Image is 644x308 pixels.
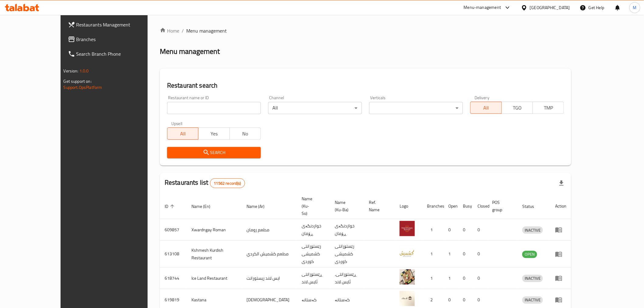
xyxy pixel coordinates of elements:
[522,275,543,282] div: INACTIVE
[443,219,458,241] td: 0
[247,203,272,210] span: Name (Ar)
[369,199,387,213] span: Ref. Name
[473,219,487,241] td: 0
[330,268,364,289] td: .ڕێستۆرانتی ئایس لاند
[458,268,473,289] td: 0
[165,203,176,210] span: ID
[160,219,187,241] td: 609857
[422,241,443,268] td: 1
[171,121,183,126] label: Upsell
[504,103,530,112] span: TGO
[502,102,533,114] button: TGO
[464,4,501,11] div: Menu-management
[182,27,184,34] li: /
[422,193,443,219] th: Branches
[167,81,564,90] h2: Restaurant search
[633,4,637,11] span: M
[198,128,229,140] button: Yes
[422,268,443,289] td: 1
[522,227,543,234] span: INACTIVE
[302,195,323,217] span: Name (Ku-So)
[79,67,89,75] span: 1.0.0
[160,268,187,289] td: 618744
[242,241,297,268] td: مطعم كشميش الكردي
[242,268,297,289] td: ايس لاند ريستورانت
[473,103,499,112] span: All
[232,129,258,138] span: No
[63,32,168,47] a: Branches
[422,219,443,241] td: 1
[170,129,196,138] span: All
[76,50,163,58] span: Search Branch Phone
[555,296,566,303] div: Menu
[473,193,487,219] th: Closed
[458,193,473,219] th: Busy
[522,296,543,304] div: INACTIVE
[165,178,245,188] h2: Restaurants list
[76,21,163,28] span: Restaurants Management
[167,147,261,158] button: Search
[522,296,543,303] span: INACTIVE
[395,193,422,219] th: Logo
[550,193,571,219] th: Action
[160,27,179,34] a: Home
[473,241,487,268] td: 0
[186,27,227,34] span: Menu management
[443,268,458,289] td: 1
[533,102,564,114] button: TMP
[210,180,245,186] span: 11562 record(s)
[443,193,458,219] th: Open
[330,241,364,268] td: رێستۆرانتی کشمیشى كوردى
[172,149,256,156] span: Search
[400,221,415,236] img: Xwardngay Roman
[297,268,330,289] td: ڕێستۆرانتی ئایس لاند
[470,102,502,114] button: All
[535,103,562,112] span: TMP
[160,241,187,268] td: 613108
[63,17,168,32] a: Restaurants Management
[187,268,242,289] td: Ice Land Restaurant
[443,241,458,268] td: 1
[160,27,571,34] nav: breadcrumb
[522,275,543,282] span: INACTIVE
[555,275,566,282] div: Menu
[530,4,570,11] div: [GEOGRAPHIC_DATA]
[191,203,218,210] span: Name (En)
[63,47,168,61] a: Search Branch Phone
[201,129,227,138] span: Yes
[242,219,297,241] td: مطعم رومان
[555,250,566,258] div: Menu
[297,219,330,241] td: خواردنگەی ڕۆمان
[474,96,490,100] label: Delivery
[492,199,510,213] span: POS group
[64,83,102,91] a: Support.OpsPlatform
[473,268,487,289] td: 0
[160,47,220,56] h2: Menu management
[330,219,364,241] td: خواردنگەی ڕۆمان
[210,178,245,188] div: Total records count
[297,241,330,268] td: رێستۆرانتی کشمیشى كوردى
[64,77,92,85] span: Get support on:
[522,203,542,210] span: Status
[522,251,537,258] span: OPEN
[187,219,242,241] td: Xwardngay Roman
[64,67,79,75] span: Version:
[167,102,261,114] input: Search for restaurant name or ID..
[555,226,566,233] div: Menu
[167,128,198,140] button: All
[335,199,357,213] span: Name (Ku-Ba)
[369,102,463,114] div: ​
[458,241,473,268] td: 0
[229,128,261,140] button: No
[400,291,415,306] img: Kastana
[400,269,415,285] img: Ice Land Restaurant
[522,251,537,258] div: OPEN
[554,176,569,191] div: Export file
[268,102,362,114] div: All
[458,219,473,241] td: 0
[400,245,415,261] img: Kshmesh Kurdish Restaurant
[187,241,242,268] td: Kshmesh Kurdish Restaurant
[76,36,163,43] span: Branches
